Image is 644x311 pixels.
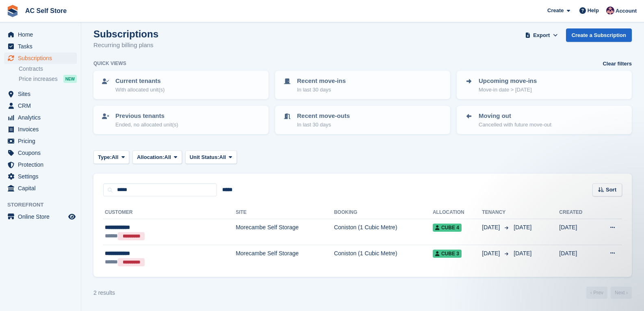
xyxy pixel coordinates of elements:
[4,124,77,135] a: menu
[4,29,77,40] a: menu
[137,153,164,161] span: Allocation:
[4,52,77,64] a: menu
[18,135,67,147] span: Pricing
[559,219,595,245] td: [DATE]
[132,150,182,164] button: Allocation: All
[18,41,67,52] span: Tasks
[190,153,219,161] span: Unit Status:
[524,28,559,42] button: Export
[482,249,501,258] span: [DATE]
[479,111,551,121] p: Moving out
[479,76,537,86] p: Upcoming move-ins
[18,147,67,159] span: Coupons
[18,124,67,135] span: Invoices
[103,206,236,219] th: Customer
[611,287,632,299] a: Next
[606,186,616,194] span: Sort
[19,65,77,73] a: Contracts
[334,245,433,270] td: Coniston (1 Cubic Metre)
[514,224,531,231] span: [DATE]
[18,211,67,222] span: Online Store
[586,287,607,299] a: Previous
[606,7,614,15] img: Ted Cox
[479,121,551,129] p: Cancelled with future move-out
[458,72,631,98] a: Upcoming move-ins Move-in date > [DATE]
[236,219,334,245] td: Morecambe Self Storage
[297,111,350,121] p: Recent move-outs
[93,41,158,50] p: Recurring billing plans
[4,159,77,170] a: menu
[433,224,462,232] span: Cube 4
[98,153,112,161] span: Type:
[276,72,449,98] a: Recent move-ins In last 30 days
[276,107,449,133] a: Recent move-outs In last 30 days
[547,7,564,15] span: Create
[19,75,58,83] span: Price increases
[19,74,77,83] a: Price increases NEW
[4,100,77,111] a: menu
[18,171,67,182] span: Settings
[4,41,77,52] a: menu
[185,150,237,164] button: Unit Status: All
[479,86,537,94] p: Move-in date > [DATE]
[18,112,67,123] span: Analytics
[458,107,631,133] a: Moving out Cancelled with future move-out
[4,135,77,147] a: menu
[566,28,632,42] a: Create a Subscription
[67,212,77,222] a: Preview store
[7,201,81,209] span: Storefront
[297,121,350,129] p: In last 30 days
[482,206,510,219] th: Tenancy
[115,111,178,121] p: Previous tenants
[94,107,268,133] a: Previous tenants Ended, no allocated unit(s)
[4,183,77,194] a: menu
[433,250,462,258] span: Cube 3
[22,4,70,17] a: AC Self Store
[585,287,633,299] nav: Page
[93,28,158,39] h1: Subscriptions
[588,7,599,15] span: Help
[616,7,637,15] span: Account
[219,153,226,161] span: All
[433,206,482,219] th: Allocation
[18,88,67,100] span: Sites
[4,88,77,100] a: menu
[18,159,67,170] span: Protection
[18,100,67,111] span: CRM
[18,29,67,40] span: Home
[297,86,346,94] p: In last 30 days
[482,223,501,232] span: [DATE]
[4,112,77,123] a: menu
[18,52,67,64] span: Subscriptions
[559,206,595,219] th: Created
[4,171,77,182] a: menu
[93,60,126,67] h6: Quick views
[63,75,77,83] div: NEW
[334,219,433,245] td: Coniston (1 Cubic Metre)
[559,245,595,270] td: [DATE]
[7,5,19,17] img: stora-icon-8386f47178a22dfd0bd8f6a31ec36ba5ce8667c1dd55bd0f319d3a0aa187defe.svg
[94,72,268,98] a: Current tenants With allocated unit(s)
[297,76,346,86] p: Recent move-ins
[603,60,632,68] a: Clear filters
[334,206,433,219] th: Booking
[93,150,129,164] button: Type: All
[236,245,334,270] td: Morecambe Self Storage
[93,289,115,297] div: 2 results
[115,121,178,129] p: Ended, no allocated unit(s)
[164,153,171,161] span: All
[18,183,67,194] span: Capital
[4,211,77,222] a: menu
[533,31,550,39] span: Export
[514,250,531,257] span: [DATE]
[115,86,165,94] p: With allocated unit(s)
[236,206,334,219] th: Site
[115,76,165,86] p: Current tenants
[4,147,77,159] a: menu
[112,153,119,161] span: All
